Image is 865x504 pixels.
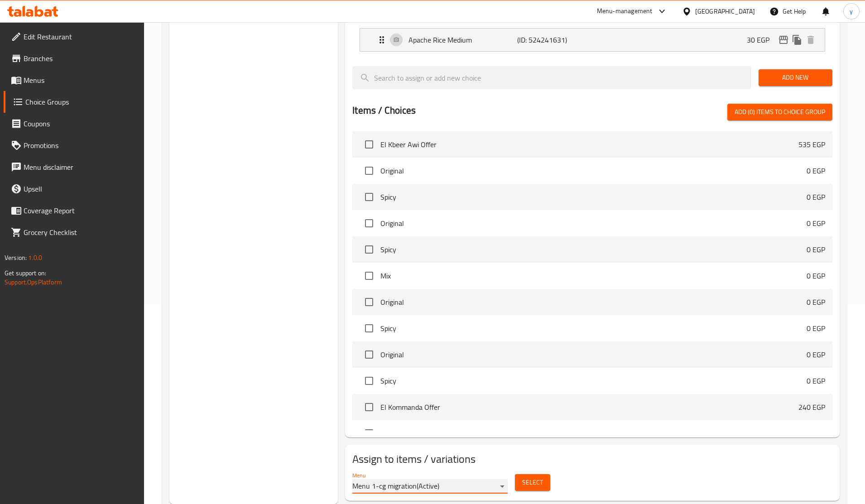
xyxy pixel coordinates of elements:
[380,244,807,255] span: Spicy
[4,134,144,156] a: Promotions
[360,319,379,338] span: Select choice
[352,104,416,117] h2: Items / Choices
[793,428,825,439] p: 29.99 EGP
[24,53,137,64] span: Branches
[4,221,144,243] a: Grocery Checklist
[380,139,798,150] span: El Kbeer Awi Offer
[360,240,379,259] span: Select choice
[380,192,807,202] span: Spicy
[352,479,508,494] div: Menu 1-cg migration(Active)
[24,227,137,238] span: Grocery Checklist
[850,6,853,16] span: y
[360,266,379,285] span: Select choice
[24,140,137,151] span: Promotions
[360,371,379,390] span: Select choice
[25,96,137,107] span: Choice Groups
[360,187,379,206] span: Select choice
[807,323,825,334] p: 0 EGP
[4,69,144,91] a: Menus
[408,34,517,45] p: Apache Rice Medium
[360,29,825,51] div: Expand
[807,349,825,360] p: 0 EGP
[735,106,825,118] span: Add (0) items to choice group
[4,178,144,200] a: Upsell
[360,398,379,417] span: Select choice
[360,161,379,180] span: Select choice
[766,72,825,83] span: Add New
[24,205,137,216] span: Coverage Report
[5,252,27,264] span: Version:
[24,183,137,194] span: Upsell
[24,118,137,129] span: Coupons
[360,293,379,312] span: Select choice
[747,34,777,45] p: 30 EGP
[380,402,798,413] span: El Kommanda Offer
[517,34,590,45] p: (ID: 524241631)
[360,345,379,364] span: Select choice
[5,267,46,279] span: Get support on:
[807,165,825,176] p: 0 EGP
[380,165,807,176] span: Original
[4,91,144,113] a: Choice Groups
[4,26,144,48] a: Edit Restaurant
[807,270,825,281] p: 0 EGP
[807,192,825,202] p: 0 EGP
[4,200,144,221] a: Coverage Report
[380,323,807,334] span: Spicy
[380,297,807,307] span: Original
[352,472,365,478] label: Menu
[28,252,42,264] span: 1.0.0
[352,66,751,89] input: search
[4,156,144,178] a: Menu disclaimer
[4,113,144,134] a: Coupons
[24,162,137,173] span: Menu disclaimer
[515,474,550,491] button: Select
[804,33,817,47] button: delete
[352,24,832,55] li: Expand
[798,139,825,150] p: 535 EGP
[380,218,807,229] span: Original
[798,402,825,413] p: 240 EGP
[807,244,825,255] p: 0 EGP
[695,6,755,16] div: [GEOGRAPHIC_DATA]
[777,33,790,47] button: edit
[807,218,825,229] p: 0 EGP
[522,477,543,488] span: Select
[24,31,137,42] span: Edit Restaurant
[4,48,144,69] a: Branches
[360,424,379,443] span: Select choice
[5,276,62,288] a: Support.OpsPlatform
[360,214,379,233] span: Select choice
[380,349,807,360] span: Original
[807,375,825,386] p: 0 EGP
[790,33,804,47] button: duplicate
[807,297,825,307] p: 0 EGP
[352,452,832,466] h2: Assign to items / variations
[597,6,653,17] div: Menu-management
[380,428,793,439] span: Beef Bacon
[24,75,137,86] span: Menus
[360,135,379,154] span: Select choice
[727,104,832,120] button: Add (0) items to choice group
[380,375,807,386] span: Spicy
[380,270,807,281] span: Mix
[759,69,832,86] button: Add New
